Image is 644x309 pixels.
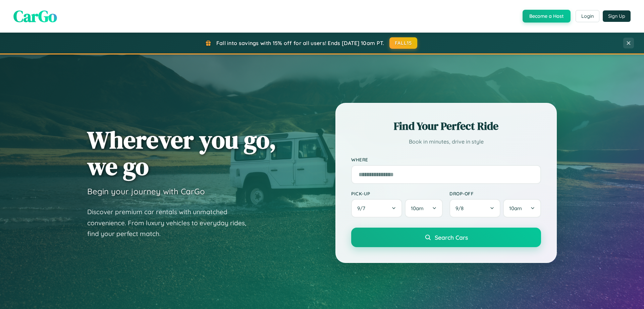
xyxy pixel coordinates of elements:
[357,205,369,211] span: 9 / 7
[87,206,255,239] p: Discover premium car rentals with unmatched convenience. From luxury vehicles to everyday rides, ...
[389,37,418,49] button: FALL15
[87,186,205,196] h3: Begin your journey with CarGo
[87,126,276,180] h1: Wherever you go, we go
[411,205,424,211] span: 10am
[455,205,467,211] span: 9 / 8
[435,234,468,241] span: Search Cars
[351,199,402,218] button: 9/7
[576,10,599,22] button: Login
[351,228,541,247] button: Search Cars
[449,199,500,218] button: 9/8
[603,10,631,22] button: Sign Up
[449,191,541,196] label: Drop-off
[523,10,571,23] button: Become a Host
[503,199,541,218] button: 10am
[351,157,541,162] label: Where
[351,191,443,196] label: Pick-up
[216,40,384,46] span: Fall into savings with 15% off for all users! Ends [DATE] 10am PT.
[13,5,57,27] span: CarGo
[351,119,541,133] h2: Find Your Perfect Ride
[405,199,443,218] button: 10am
[509,205,522,211] span: 10am
[351,137,541,147] p: Book in minutes, drive in style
